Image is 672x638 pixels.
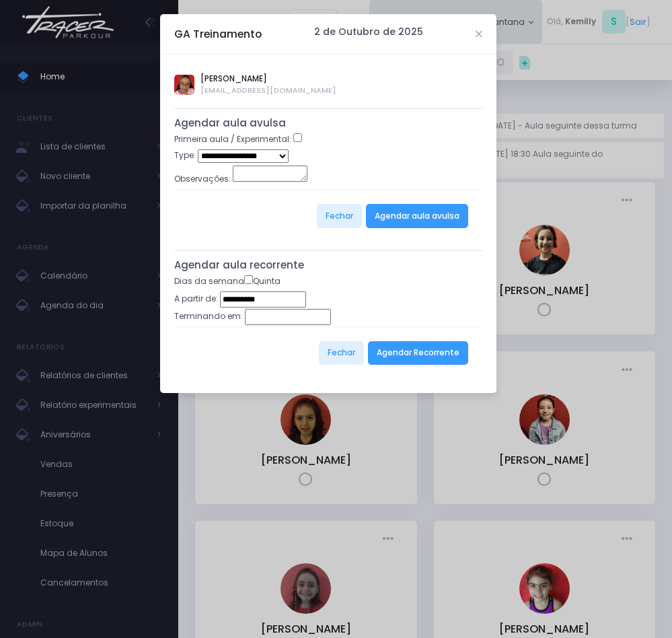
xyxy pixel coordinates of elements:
[317,204,362,228] button: Fechar
[174,293,218,305] label: A partir de:
[174,133,291,145] label: Primeira aula / Experimental:
[200,85,336,96] span: [EMAIL_ADDRESS][DOMAIN_NAME]
[366,204,468,228] button: Agendar aula avulsa
[244,275,281,287] label: Quinta
[174,26,262,42] h5: GA Treinamento
[319,341,364,365] button: Fechar
[314,26,423,38] h6: 2 de Outubro de 2025
[174,149,196,162] label: Type:
[368,341,468,365] button: Agendar Recorrente
[174,310,243,322] label: Terminando em:
[174,173,231,185] label: Observações:
[174,275,482,380] form: Dias da semana
[244,275,253,284] input: Quinta
[200,73,336,85] span: [PERSON_NAME]
[174,117,482,129] h5: Agendar aula avulsa
[174,259,482,271] h5: Agendar aula recorrente
[476,31,482,38] button: Close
